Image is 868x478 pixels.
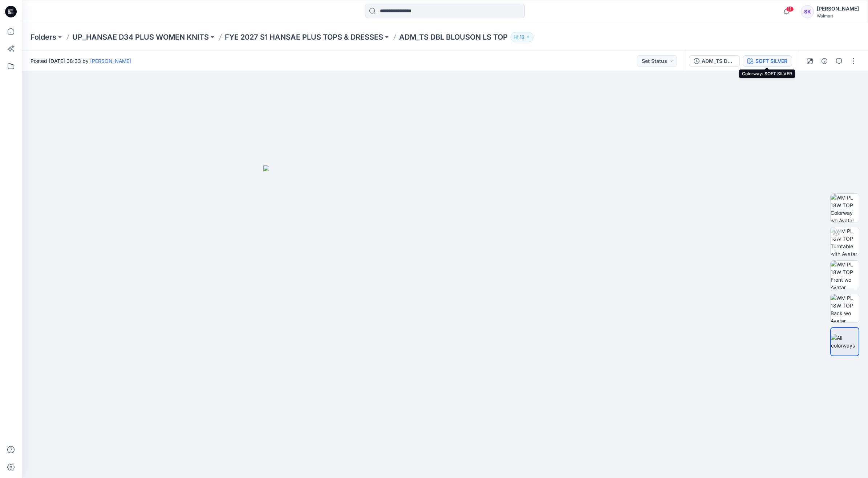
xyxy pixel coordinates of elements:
img: eyJhbGciOiJIUzI1NiIsImtpZCI6IjAiLCJzbHQiOiJzZXMiLCJ0eXAiOiJKV1QifQ.eyJkYXRhIjp7InR5cGUiOiJzdG9yYW... [263,165,626,478]
div: Walmart [817,13,859,19]
span: 11 [786,6,794,12]
a: FYE 2027 S1 HANSAE PLUS TOPS & DRESSES [225,32,383,42]
button: ADM_TS DBL BLOUSON LS TOP [689,55,740,67]
a: [PERSON_NAME] [90,58,131,64]
button: 16 [511,32,534,42]
button: Details [819,55,830,67]
div: SOFT SILVER [755,57,787,65]
div: ADM_TS DBL BLOUSON LS TOP [702,57,735,65]
div: [PERSON_NAME] [817,4,859,13]
a: Folders [31,32,56,42]
div: SK [801,5,814,18]
p: 16 [520,33,524,41]
img: WM PL 18W TOP Colorway wo Avatar [831,194,859,222]
p: ADM_TS DBL BLOUSON LS TOP [399,32,508,42]
button: SOFT SILVER [743,55,792,67]
img: WM PL 18W TOP Back wo Avatar [831,294,859,322]
img: WM PL 18W TOP Turntable with Avatar [831,227,859,256]
a: UP_HANSAE D34 PLUS WOMEN KNITS [72,32,209,42]
span: Posted [DATE] 08:33 by [31,57,131,65]
img: All colorways [831,334,859,349]
img: WM PL 18W TOP Front wo Avatar [831,261,859,289]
